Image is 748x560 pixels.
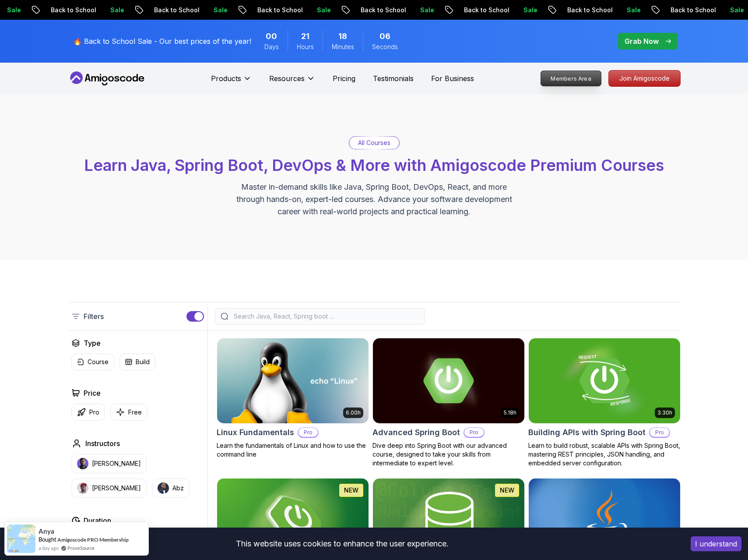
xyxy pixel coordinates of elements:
span: Minutes [332,43,354,51]
p: Pro [464,428,484,437]
p: Dive deep into Spring Boot with our advanced course, designed to take your skills from intermedia... [372,441,525,468]
p: Pro [89,408,99,417]
span: a day ago [39,544,59,552]
p: 5.18h [504,409,516,416]
p: Pro [650,428,669,437]
a: For Business [431,73,474,84]
p: Sale [103,6,131,14]
button: Products [211,73,252,91]
p: Back to School [663,6,723,14]
img: instructor img [77,482,88,494]
p: Resources [269,73,305,84]
p: Abz [172,484,184,493]
button: Pro [71,404,105,421]
p: Back to School [250,6,309,14]
button: instructor imgAbz [152,478,190,498]
p: NEW [344,486,358,495]
h2: Type [84,338,101,348]
a: Join Amigoscode [608,70,681,87]
a: Members Area [540,71,601,86]
img: Linux Fundamentals card [217,338,369,423]
span: 0 Days [266,30,277,43]
button: instructor img[PERSON_NAME] [71,454,147,473]
button: instructor img[PERSON_NAME] [71,478,147,498]
p: Master in-demand skills like Java, Spring Boot, DevOps, React, and more through hands-on, expert-... [227,181,521,218]
a: Building APIs with Spring Boot card3.30hBuilding APIs with Spring BootProLearn to build robust, s... [528,338,681,468]
p: 🔥 Back to School Sale - Our best prices of the year! [73,36,251,46]
a: Pricing [333,73,355,84]
h2: Instructors [85,438,120,449]
p: Members Area [541,71,601,86]
h2: Price [84,388,101,398]
img: Advanced Spring Boot card [373,338,524,423]
span: Anya [39,528,54,535]
p: Back to School [457,6,516,14]
p: Course [88,358,109,366]
button: Course [71,354,114,370]
p: Pro [298,428,318,437]
p: Back to School [353,6,413,14]
img: instructor img [158,482,169,494]
p: 3.30h [657,409,672,416]
p: [PERSON_NAME] [92,459,141,468]
h2: Duration [84,515,111,526]
img: instructor img [77,458,88,469]
span: 18 Minutes [338,30,347,43]
p: Join Amigoscode [609,71,680,86]
h2: Advanced Spring Boot [372,426,460,439]
img: provesource social proof notification image [7,525,35,553]
p: Grab Now [625,36,659,46]
span: 6 Seconds [379,30,390,43]
p: Sale [516,6,544,14]
span: Hours [297,43,314,51]
p: Sale [309,6,337,14]
p: Sale [619,6,647,14]
p: Back to School [147,6,206,14]
a: Advanced Spring Boot card5.18hAdvanced Spring BootProDive deep into Spring Boot with our advanced... [372,338,525,468]
img: Building APIs with Spring Boot card [529,338,680,423]
p: Back to School [43,6,103,14]
p: Free [128,408,142,417]
p: [PERSON_NAME] [92,484,141,493]
p: Sale [413,6,441,14]
a: Amigoscode PRO Membership [57,536,129,543]
div: This website uses cookies to enhance the user experience. [7,534,678,553]
p: Filters [84,311,104,322]
button: Accept cookies [691,536,741,551]
p: Learn the fundamentals of Linux and how to use the command line [217,441,369,459]
p: Products [211,73,241,84]
span: 21 Hours [301,30,309,43]
span: Bought [39,536,56,543]
p: Learn to build robust, scalable APIs with Spring Boot, mastering REST principles, JSON handling, ... [528,441,681,468]
h2: Linux Fundamentals [217,426,294,439]
button: Resources [269,73,315,91]
a: Testimonials [373,73,414,84]
h2: Building APIs with Spring Boot [528,426,646,439]
input: Search Java, React, Spring boot ... [232,312,419,321]
p: Build [136,358,150,366]
span: Seconds [372,43,398,51]
span: Learn Java, Spring Boot, DevOps & More with Amigoscode Premium Courses [84,156,664,175]
a: Linux Fundamentals card6.00hLinux FundamentalsProLearn the fundamentals of Linux and how to use t... [217,338,369,459]
p: All Courses [358,138,390,147]
span: Days [264,43,279,51]
button: Free [110,404,147,421]
p: NEW [500,486,514,495]
p: Sale [206,6,234,14]
p: Back to School [560,6,619,14]
a: ProveSource [67,545,95,551]
p: 6.00h [346,409,361,416]
button: Build [119,354,155,370]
